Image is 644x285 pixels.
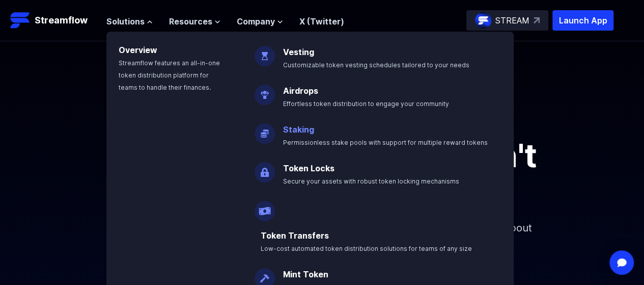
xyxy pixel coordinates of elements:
[119,45,157,55] a: Overview
[255,193,275,221] img: Payroll
[261,230,329,241] a: Token Transfers
[169,15,212,28] span: Resources
[283,124,314,135] a: Staking
[237,15,283,28] button: Company
[255,76,275,105] img: Airdrops
[283,61,469,69] span: Customizable token vesting schedules tailored to your needs
[466,10,548,31] a: STREAM
[93,139,551,204] p: Launching doesn't get easier than this
[283,86,318,96] a: Airdrops
[495,14,529,27] p: STREAM
[299,16,344,27] a: X (Twitter)
[283,269,328,279] a: Mint Token
[255,38,275,66] img: Vesting
[40,107,604,123] p: Airdrops made easy
[237,15,275,28] span: Company
[10,10,96,31] a: Streamflow
[35,13,88,28] p: Streamflow
[261,245,472,252] span: Low-cost automated token distribution solutions for teams of any size
[10,10,31,31] img: Streamflow Logo
[552,10,613,31] button: Launch App
[103,204,541,266] p: Launch an airdrop campaign to up to 1 million recipients in minutes. Never worry about security a...
[169,15,220,28] button: Resources
[283,177,459,185] span: Secure your assets with robust token locking mechanisms
[609,250,634,275] div: Open Intercom Messenger
[106,15,145,28] span: Solutions
[534,17,540,23] img: top-right-arrow.svg
[283,47,314,57] a: Vesting
[283,163,334,173] a: Token Locks
[255,154,275,183] img: Token Locks
[106,15,153,28] button: Solutions
[475,12,491,29] img: streamflow-logo-circle.png
[255,115,275,144] img: Staking
[283,100,449,108] span: Effortless token distribution to engage your community
[119,59,220,91] span: Streamflow features an all-in-one token distribution platform for teams to handle their finances.
[283,139,488,146] span: Permissionless stake pools with support for multiple reward tokens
